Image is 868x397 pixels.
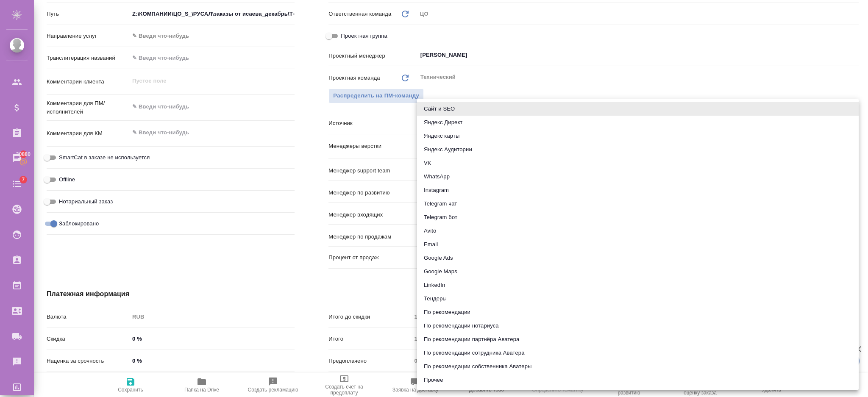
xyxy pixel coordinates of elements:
li: Яндекс Директ [417,116,859,129]
li: Avito [417,224,859,238]
li: LinkedIn [417,278,859,292]
li: Telegram бот [417,211,859,224]
li: VK [417,156,859,170]
li: Telegram чат [417,197,859,211]
li: По рекомендации [417,305,859,319]
li: Instagram [417,183,859,197]
li: Тендеры [417,292,859,305]
li: Google Ads [417,251,859,265]
li: Яндекс карты [417,129,859,143]
li: По рекомендации собственника Аватеры [417,360,859,373]
li: Яндекс Аудитории [417,143,859,156]
li: По рекомендации партнёра Аватера [417,333,859,346]
li: WhatsApp [417,170,859,183]
li: Email [417,238,859,251]
li: По рекомендации сотрудника Аватера [417,346,859,360]
li: Прочее [417,373,859,387]
li: Google Maps [417,265,859,278]
li: По рекомендации нотариуса [417,319,859,333]
li: Сайт и SEO [417,102,859,116]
